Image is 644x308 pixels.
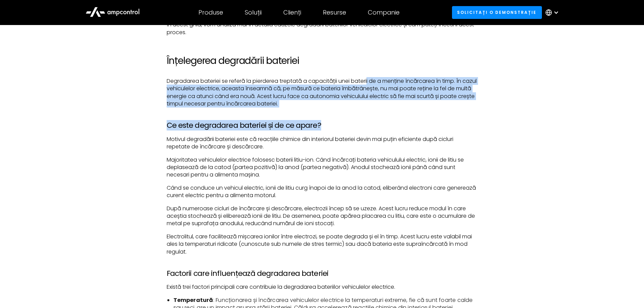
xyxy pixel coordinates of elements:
[167,205,475,228] font: După numeroase cicluri de încărcare și descărcare, electrozii încep să se uzeze. Acest lucru redu...
[457,9,536,15] font: Solicitați o demonstrație
[283,9,301,16] div: Clienți
[245,8,262,17] font: Soluții
[167,120,321,131] font: Ce este degradarea bateriei și de ce apare?
[167,233,472,256] font: Electrolitul, care facilitează mișcarea ionilor între electrozi, se poate degrada și el în timp. ...
[323,8,346,17] font: Resurse
[368,9,400,16] div: Companie
[167,135,453,150] font: Motivul degradării bateriei este că reacțiile chimice din interiorul bateriei devin mai puțin efi...
[167,156,464,179] font: Majoritatea vehiculelor electrice folosesc baterii litiu-ion. Când încărcați bateria vehiculului ...
[167,77,477,108] font: Degradarea bateriei se referă la pierderea treptată a capacității unei baterii de a menține încăr...
[245,9,262,16] div: Soluții
[323,9,346,16] div: Resurse
[368,8,400,17] font: Companie
[167,21,474,36] font: În acest ghid, vom analiza mai în detaliu cauzele degradării bateriilor vehiculelor electrice și ...
[198,8,223,17] font: Produse
[167,283,395,291] font: Există trei factori principali care contribuie la degradarea bateriilor vehiculelor electrice.
[167,268,329,279] font: Factorii care influențează degradarea bateriei
[173,296,213,304] font: Temperatură
[452,6,542,19] a: Solicitați o demonstrație
[283,8,301,17] font: Clienți
[167,184,476,199] font: Când se conduce un vehicul electric, ionii de litiu curg înapoi de la anod la catod, eliberând el...
[198,9,223,16] div: Produse
[167,54,299,67] font: Înțelegerea degradării bateriei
